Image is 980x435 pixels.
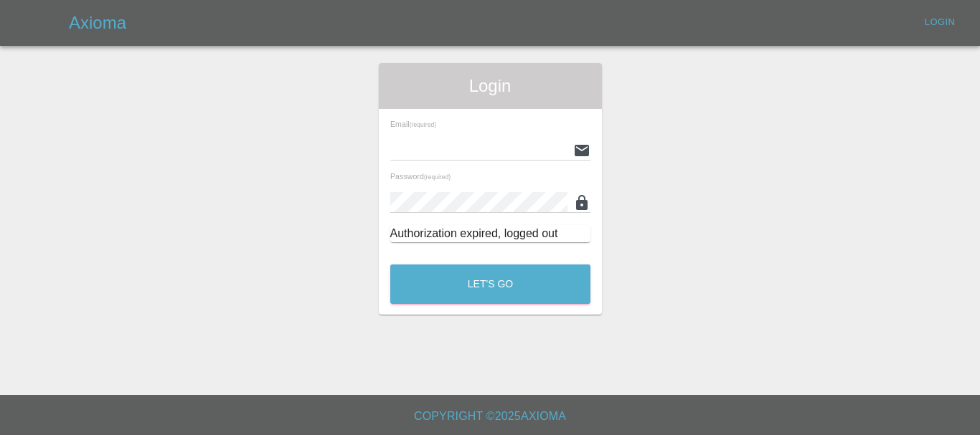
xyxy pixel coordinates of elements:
[917,11,963,34] a: Login
[390,172,451,181] span: Password
[390,120,436,128] span: Email
[390,264,590,304] button: Let's Go
[69,11,126,34] h5: Axioma
[423,174,450,181] small: (required)
[390,75,590,97] span: Login
[11,406,969,426] h6: Copyright © 2025 Axioma
[409,122,435,128] small: (required)
[390,225,590,242] div: Authorization expired, logged out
